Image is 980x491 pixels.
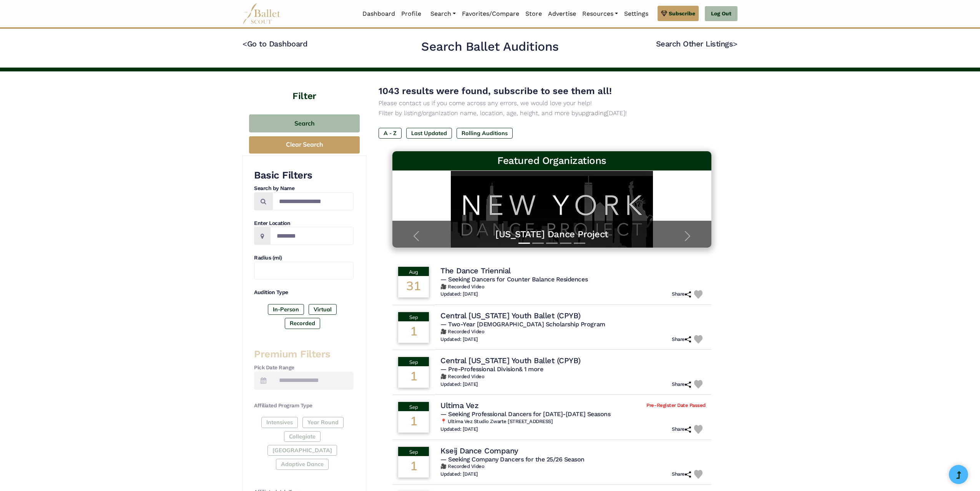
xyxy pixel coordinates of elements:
h6: Updated: [DATE] [440,471,478,478]
a: Settings [621,6,651,22]
input: Location [270,227,354,245]
h6: Share [672,336,691,343]
h6: Share [672,291,691,298]
div: Sep [398,447,429,456]
a: upgrading [578,109,607,117]
h4: Ultima Vez [440,400,478,410]
h6: Share [672,426,691,433]
code: < [243,39,247,48]
div: 1 [398,321,429,343]
span: — Pre-Professional Division [440,365,543,373]
h4: Affiliated Program Type [254,402,354,410]
h6: 🎥 Recorded Video [440,329,706,335]
button: Slide 5 [574,239,585,248]
label: Rolling Auditions [457,128,513,139]
h4: The Dance Triennial [440,266,511,276]
h6: 🎥 Recorded Video [440,463,706,470]
a: Dashboard [359,6,398,22]
h6: Updated: [DATE] [440,381,478,388]
h3: Premium Filters [254,348,354,361]
button: Slide 3 [546,239,558,248]
div: 31 [398,276,429,298]
span: — Seeking Professional Dancers for [DATE]-[DATE] Seasons [440,410,610,418]
img: gem.svg [661,9,667,18]
h4: Filter [243,71,366,103]
p: Please contact us if you come across any errors, we would love your help! [379,98,725,108]
code: > [733,39,737,48]
span: 1043 results were found, subscribe to see them all! [379,86,612,96]
a: [US_STATE] Dance Project [400,228,704,240]
a: Resources [579,6,621,22]
span: — Seeking Dancers for Counter Balance Residences [440,276,588,283]
div: Sep [398,402,429,411]
a: Search Other Listings> [656,39,737,48]
button: Slide 4 [560,239,571,248]
h4: Audition Type [254,289,354,296]
h4: Central [US_STATE] Youth Ballet (CPYB) [440,311,581,321]
label: In-Person [268,304,304,315]
a: Subscribe [658,6,699,21]
button: Slide 1 [518,239,530,248]
a: Search [427,6,459,22]
a: Profile [398,6,424,22]
h6: Updated: [DATE] [440,426,478,433]
h4: Kseij Dance Company [440,446,518,456]
button: Search [249,114,360,132]
h4: Enter Location [254,220,354,227]
span: Subscribe [669,9,695,18]
div: Aug [398,267,429,276]
label: Virtual [309,304,337,315]
div: 1 [398,411,429,433]
h6: 🎥 Recorded Video [440,284,706,290]
h6: Updated: [DATE] [440,291,478,298]
h4: Pick Date Range [254,364,354,372]
a: Log Out [705,6,737,21]
label: Last Updated [406,128,452,139]
div: 1 [398,456,429,478]
a: <Go to Dashboard [243,39,307,48]
p: Filter by listing/organization name, location, age, height, and more by [DATE]! [379,108,725,118]
h6: 🎥 Recorded Video [440,374,706,380]
input: Search by names... [272,192,354,210]
h4: Search by Name [254,185,354,192]
a: Favorites/Compare [459,6,522,22]
a: Advertise [545,6,579,22]
span: — Two-Year [DEMOGRAPHIC_DATA] Scholarship Program [440,321,605,328]
a: Store [522,6,545,22]
label: A - Z [379,128,402,139]
h6: Share [672,471,691,478]
h6: 📍 Ultima Vez Studio Zwarte [STREET_ADDRESS] [440,418,706,425]
button: Clear Search [249,136,360,154]
label: Recorded [285,318,320,329]
div: Sep [398,357,429,366]
div: Sep [398,312,429,321]
h3: Featured Organizations [399,154,705,167]
div: 1 [398,366,429,388]
h4: Radius (mi) [254,254,354,262]
span: — Seeking Company Dancers for the 25/26 Season [440,456,585,463]
h6: Updated: [DATE] [440,336,478,343]
h4: Central [US_STATE] Youth Ballet (CPYB) [440,355,581,365]
h6: Share [672,381,691,388]
button: Slide 2 [532,239,544,248]
h3: Basic Filters [254,169,354,182]
h2: Search Ballet Auditions [421,39,559,55]
a: & 1 more [519,365,543,373]
span: Pre-Register Date Passed [646,402,705,409]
